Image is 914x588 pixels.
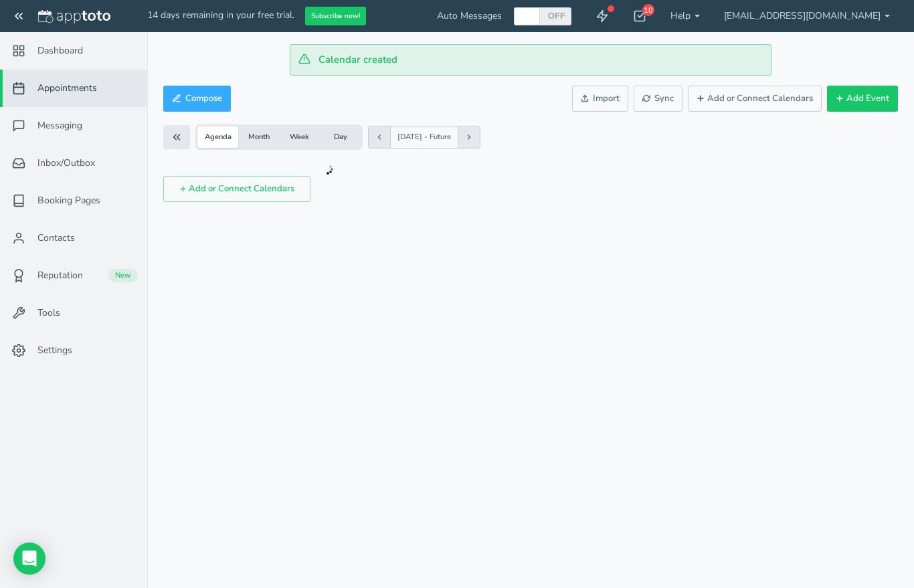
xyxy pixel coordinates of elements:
[37,344,72,357] span: Settings
[572,86,628,112] button: Import
[390,126,458,149] button: [DATE] - Future
[108,269,138,282] div: New
[163,176,310,202] button: Add or Connect Calendars
[197,126,238,148] button: Agenda
[37,306,60,320] span: Tools
[634,86,682,112] button: Sync
[437,9,502,23] span: Auto Messages
[37,157,95,170] span: Inbox/Outbox
[279,126,320,148] button: Week
[147,9,294,21] span: 14 days remaining in your free trial.
[37,269,83,282] span: Reputation
[38,10,110,23] img: logo-apptoto--white.svg
[305,7,366,26] button: Subscribe now!
[642,92,674,105] span: Sync
[13,543,45,575] div: Open Intercom Messenger
[37,82,97,95] span: Appointments
[37,194,100,207] span: Booking Pages
[37,119,82,132] span: Messaging
[238,126,279,148] button: Month
[827,86,898,112] button: Add Event
[320,126,361,148] button: Day
[163,86,231,112] button: Compose
[37,44,83,58] span: Dashboard
[37,231,75,245] span: Contacts
[688,86,822,112] button: Add or Connect Calendars
[547,10,566,21] label: OFF
[397,132,451,142] span: [DATE] - Future
[290,44,771,76] div: Calendar created
[642,4,654,16] div: 10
